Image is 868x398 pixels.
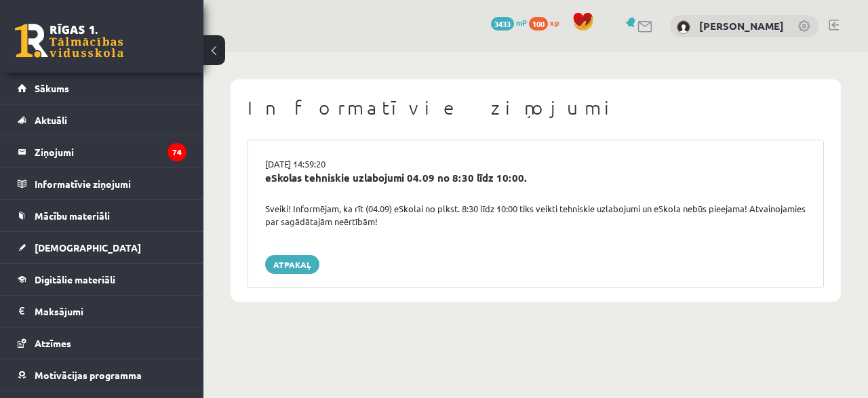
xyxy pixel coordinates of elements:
[491,17,514,31] span: 3433
[35,273,115,285] span: Digitālie materiāli
[18,136,186,167] a: Ziņojumi74
[529,17,548,31] span: 100
[35,82,69,94] span: Sākums
[516,17,527,28] span: mP
[255,202,816,228] div: Sveiki! Informējam, ka rīt (04.09) eSkolai no plkst. 8:30 līdz 10:00 tiks veikti tehniskie uzlabo...
[35,337,71,349] span: Atzīmes
[18,200,186,231] a: Mācību materiāli
[550,17,559,28] span: xp
[18,104,186,136] a: Aktuāli
[35,168,186,199] legend: Informatīvie ziņojumi
[18,264,186,295] a: Digitālie materiāli
[35,114,67,126] span: Aktuāli
[677,20,690,34] img: Gvenda Liepiņa
[35,136,186,167] legend: Ziņojumi
[18,232,186,263] a: [DEMOGRAPHIC_DATA]
[35,296,186,327] legend: Maksājumi
[167,143,186,161] i: 74
[248,96,824,119] h1: Informatīvie ziņojumi
[35,241,141,254] span: [DEMOGRAPHIC_DATA]
[15,24,123,58] a: Rīgas 1. Tālmācības vidusskola
[35,210,110,222] span: Mācību materiāli
[529,17,566,28] a: 100 xp
[265,255,319,274] a: Atpakaļ
[18,296,186,327] a: Maksājumi
[491,17,527,28] a: 3433 mP
[18,73,186,104] a: Sākums
[255,157,816,171] div: [DATE] 14:59:20
[18,168,186,199] a: Informatīvie ziņojumi
[699,19,784,33] a: [PERSON_NAME]
[265,170,806,186] div: eSkolas tehniskie uzlabojumi 04.09 no 8:30 līdz 10:00.
[18,359,186,391] a: Motivācijas programma
[18,327,186,359] a: Atzīmes
[35,369,142,381] span: Motivācijas programma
